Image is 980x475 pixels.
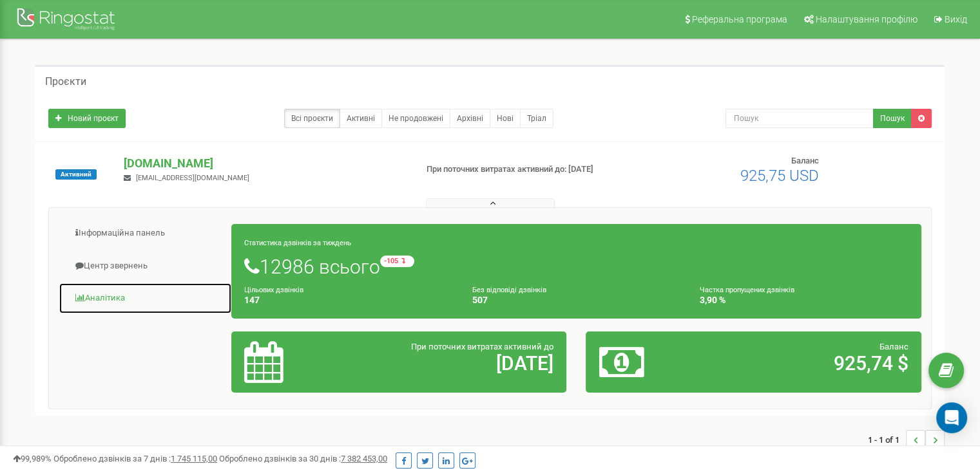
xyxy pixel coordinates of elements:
nav: ... [868,417,945,462]
p: [DOMAIN_NAME] [124,155,405,172]
span: Оброблено дзвінків за 7 днів : [53,454,217,463]
h2: 925,74 $ [709,353,908,374]
u: 7 382 453,00 [341,454,387,463]
u: 1 745 115,00 [171,454,217,463]
a: Нові [490,109,521,128]
a: Не продовжені [381,109,450,128]
button: Пошук [873,109,912,128]
span: Налаштування профілю [816,14,918,24]
a: Центр звернень [59,250,232,282]
h4: 3,90 % [700,295,908,305]
a: Архівні [450,109,490,128]
small: Частка пропущених дзвінків [700,286,794,294]
a: Інформаційна панель [59,218,232,249]
span: 925,75 USD [740,167,819,185]
small: Статистика дзвінків за тиждень [244,239,351,247]
span: Активний [55,169,97,180]
span: Вихід [945,14,967,24]
span: При поточних витратах активний до [411,342,553,351]
h1: 12986 всього [244,256,908,277]
span: [EMAIL_ADDRESS][DOMAIN_NAME] [136,174,249,182]
a: Активні [340,109,382,128]
input: Пошук [725,109,874,128]
h2: [DATE] [354,353,553,374]
span: Реферальна програма [692,14,787,24]
span: 99,989% [13,454,52,463]
small: Цільових дзвінків [244,286,303,294]
a: Тріал [520,109,553,128]
div: Open Intercom Messenger [936,402,967,433]
span: Оброблено дзвінків за 30 днів : [219,454,387,463]
span: 1 - 1 of 1 [868,430,906,449]
small: -105 [380,256,414,267]
h4: 147 [244,295,453,305]
h5: Проєкти [45,76,86,88]
p: При поточних витратах активний до: [DATE] [427,163,633,176]
small: Без відповіді дзвінків [472,286,546,294]
a: Аналiтика [59,283,232,314]
h4: 507 [472,295,681,305]
span: Баланс [791,156,819,165]
a: Всі проєкти [284,109,340,128]
span: Баланс [879,342,908,351]
a: Новий проєкт [48,109,126,128]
